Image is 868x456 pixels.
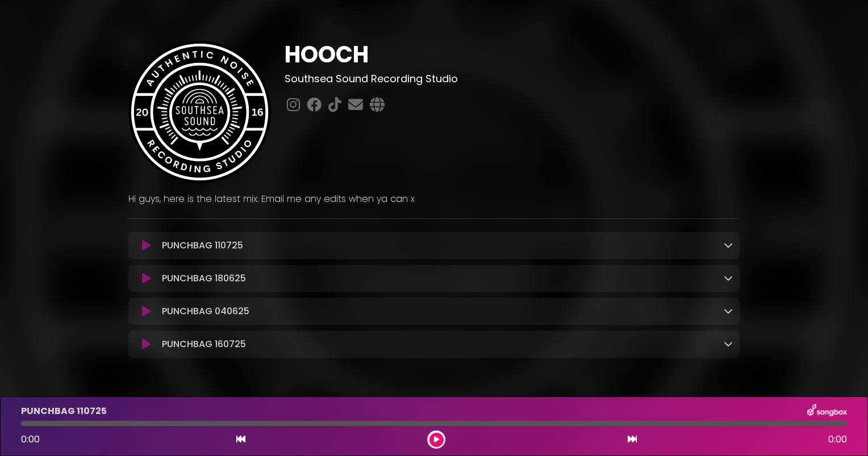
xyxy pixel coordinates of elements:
[162,272,246,285] p: PUNCHBAG 180625
[285,41,740,68] h1: HOOCH
[162,305,249,318] p: PUNCHBAG 040625
[162,337,246,351] p: PUNCHBAG 160725
[128,41,271,183] img: Sqix3KgTCSFekl421UP5
[807,404,847,419] img: songbox-logo-white.png
[285,73,740,85] h3: Southsea Sound Recording Studio
[162,239,243,252] p: PUNCHBAG 110725
[128,192,740,206] p: Hi guys, here is the latest mix. Email me any edits when ya can x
